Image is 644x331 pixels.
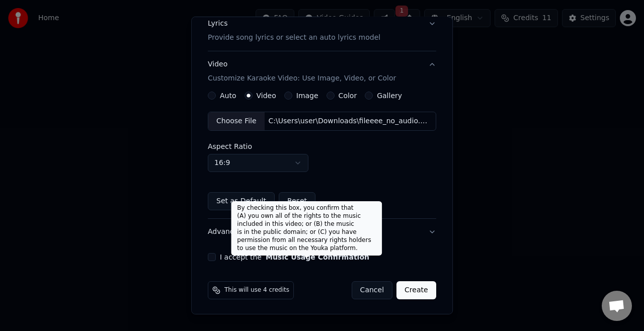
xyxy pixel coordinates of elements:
[377,92,402,99] label: Gallery
[208,51,436,92] button: VideoCustomize Karaoke Video: Use Image, Video, or Color
[208,112,265,130] div: Choose File
[208,73,396,84] p: Customize Karaoke Video: Use Image, Video, or Color
[279,192,315,210] button: Reset
[266,254,369,261] button: I accept the
[208,59,396,84] div: Video
[208,92,436,218] div: VideoCustomize Karaoke Video: Use Image, Video, or Color
[208,143,436,150] label: Aspect Ratio
[220,254,369,261] label: I accept the
[220,92,236,99] label: Auto
[208,219,436,245] button: Advanced
[208,33,380,43] p: Provide song lyrics or select an auto lyrics model
[208,19,227,29] div: Lyrics
[208,192,275,210] button: Set as Default
[352,281,392,299] button: Cancel
[265,116,436,126] div: C:\Users\user\Downloads\fileeee_no_audio.mp4
[339,92,357,99] label: Color
[257,92,276,99] label: Video
[231,201,382,256] div: By checking this box, you confirm that (A) you own all of the rights to the music included in thi...
[224,286,289,294] span: This will use 4 credits
[296,92,318,99] label: Image
[396,281,436,299] button: Create
[208,11,436,51] button: LyricsProvide song lyrics or select an auto lyrics model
